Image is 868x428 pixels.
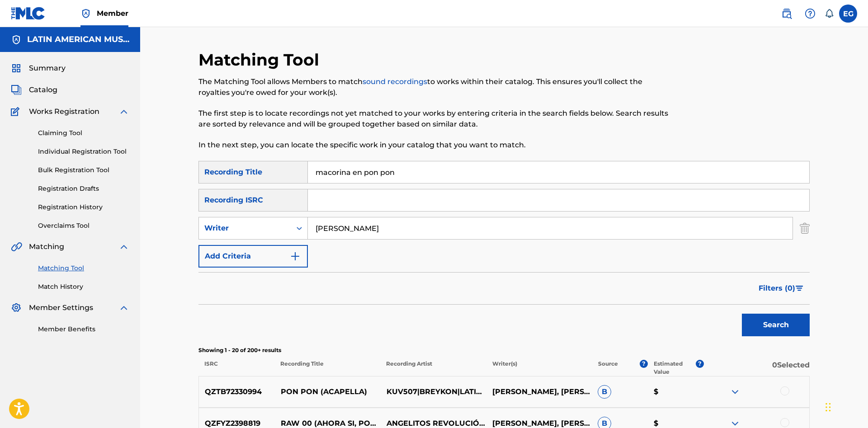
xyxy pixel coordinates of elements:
[198,50,324,70] h2: Matching Tool
[198,360,274,376] p: ISRC
[38,263,129,273] a: Matching Tool
[380,360,486,376] p: Recording Artist
[118,302,129,313] img: expand
[27,34,129,45] h5: LATIN AMERICAN MUSIC CO., INC.
[598,360,618,376] p: Source
[486,360,592,376] p: Writer(s)
[29,302,93,313] span: Member Settings
[29,63,66,74] span: Summary
[486,386,592,397] p: [PERSON_NAME], [PERSON_NAME]
[805,8,816,19] img: help
[11,34,22,45] img: Accounts
[38,128,129,138] a: Claiming Tool
[801,5,819,23] div: Help
[11,7,46,20] img: MLC Logo
[796,286,803,291] img: filter
[198,245,308,268] button: Add Criteria
[654,360,695,376] p: Estimated Value
[598,385,611,399] span: B
[38,325,129,334] a: Member Benefits
[198,108,669,130] p: The first step is to locate recordings not yet matched to your works by entering criteria in the ...
[97,8,128,19] span: Member
[640,360,648,368] span: ?
[742,314,810,336] button: Search
[380,386,486,397] p: KUV507|BREYKON|LATINNITES MUSIC
[198,140,669,151] p: In the next step, you can locate the specific work in your catalog that you want to match.
[730,386,741,397] img: expand
[29,106,99,117] span: Works Registration
[11,63,22,74] img: Summary
[118,106,129,117] img: expand
[800,217,810,240] img: Delete Criterion
[826,394,831,421] div: Drag
[648,386,704,397] p: $
[11,85,22,95] img: Catalog
[704,360,810,376] p: 0 Selected
[38,184,129,193] a: Registration Drafts
[118,241,129,252] img: expand
[290,251,301,262] img: 9d2ae6d4665cec9f34b9.svg
[781,8,792,19] img: search
[80,8,91,19] img: Top Rightsholder
[275,386,381,397] p: PON PON (ACAPELLA)
[823,385,868,428] iframe: Chat Widget
[11,241,22,252] img: Matching
[204,223,286,234] div: Writer
[11,85,57,95] a: CatalogCatalog
[11,302,22,313] img: Member Settings
[274,360,380,376] p: Recording Title
[38,165,129,175] a: Bulk Registration Tool
[29,85,57,95] span: Catalog
[198,76,669,98] p: The Matching Tool allows Members to match to works within their catalog. This ensures you'll coll...
[753,277,810,300] button: Filters (0)
[198,161,810,341] form: Search Form
[11,106,23,117] img: Works Registration
[29,241,64,252] span: Matching
[696,360,704,368] span: ?
[825,9,834,18] div: Notifications
[363,77,427,86] a: sound recordings
[759,283,795,294] span: Filters ( 0 )
[38,147,129,156] a: Individual Registration Tool
[839,5,857,23] div: User Menu
[198,346,810,354] p: Showing 1 - 20 of 200+ results
[11,63,66,74] a: SummarySummary
[778,5,796,23] a: Public Search
[38,282,129,292] a: Match History
[38,221,129,230] a: Overclaims Tool
[199,386,275,397] p: QZTB72330994
[843,282,868,357] iframe: Resource Center
[38,202,129,212] a: Registration History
